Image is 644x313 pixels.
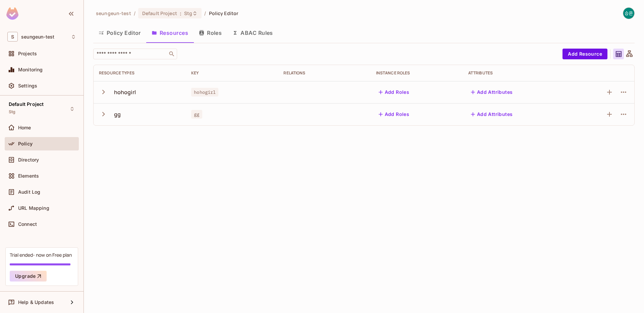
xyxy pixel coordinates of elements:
button: ABAC Rules [227,24,278,41]
button: Add Roles [376,87,412,98]
button: Add Roles [376,109,412,120]
span: Default Project [9,102,44,107]
span: Workspace: seungeun-test [21,34,54,40]
span: Monitoring [18,67,43,72]
div: hohogirl [114,88,136,96]
span: Policy Editor [209,10,238,16]
button: Roles [194,24,227,41]
img: SReyMgAAAABJRU5ErkJggg== [6,7,18,20]
button: Upgrade [10,271,47,281]
span: Projects [18,51,37,56]
div: Relations [283,70,365,76]
button: Resources [146,24,194,41]
button: Add Attributes [468,87,516,98]
div: Resource Types [99,70,180,76]
li: / [204,10,206,16]
span: Help & Updates [18,300,54,305]
button: Add Resource [562,49,607,59]
span: Default Project [142,10,177,16]
div: Attributes [468,70,564,76]
span: hohogirl [191,88,218,97]
span: Policy [18,141,33,146]
span: Audit Log [18,189,40,195]
div: Trial ended- now on Free plan [10,252,72,258]
li: / [134,10,136,16]
button: Add Attributes [468,109,516,120]
div: Key [191,70,273,76]
span: Directory [18,157,39,163]
span: Stg [9,109,15,115]
span: gg [191,110,202,119]
img: 이승은 [623,8,634,19]
span: Stg [184,10,192,16]
div: gg [114,111,121,118]
button: Policy Editor [93,24,146,41]
span: the active workspace [96,10,131,16]
span: S [7,32,18,42]
span: Settings [18,83,37,88]
span: : [179,11,182,16]
span: Connect [18,222,37,227]
div: Instance roles [376,70,458,76]
span: URL Mapping [18,205,49,211]
span: Elements [18,173,39,179]
span: Home [18,125,31,130]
